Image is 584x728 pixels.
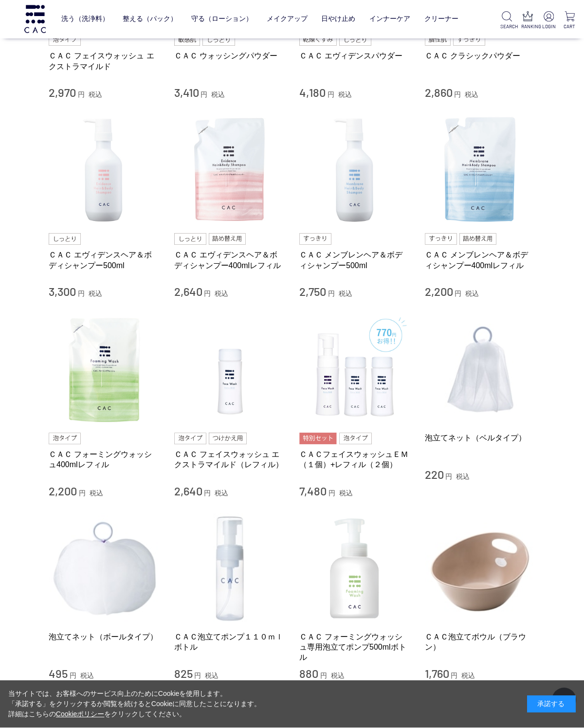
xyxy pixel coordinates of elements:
[455,290,461,298] span: 円
[49,285,76,299] span: 3,300
[49,250,160,271] a: ＣＡＣ エヴィデンスヘア＆ボディシャンプー500ml
[174,285,202,299] span: 2,640
[49,234,81,245] img: しっとり
[61,8,109,31] a: 洗う（洗浄料）
[527,696,576,713] div: 承諾する
[174,86,199,100] span: 3,410
[500,23,513,31] p: SEARCH
[174,250,285,271] a: ＣＡＣ エヴィデンスヘア＆ボディシャンプー400mlレフィル
[456,473,470,481] span: 税込
[521,12,534,31] a: RANKING
[123,8,177,31] a: 整える（パック）
[425,86,453,100] span: 2,860
[174,450,285,471] a: ＣＡＣ フェイスウォッシュ エクストラマイルド（レフィル）
[174,484,202,498] span: 2,640
[49,115,160,226] img: ＣＡＣ エヴィデンスヘア＆ボディシャンプー500ml
[174,234,206,245] img: しっとり
[299,115,410,226] img: ＣＡＣ メンブレンヘア＆ボディシャンプー500ml
[299,632,410,663] a: ＣＡＣ フォーミングウォッシュ専用泡立てポンプ500mlボトル
[500,12,513,31] a: SEARCH
[425,51,536,61] a: ＣＡＣ クラシックパウダー
[215,490,228,497] span: 税込
[209,433,247,445] img: つけかえ用
[89,290,102,298] span: 税込
[191,8,253,31] a: 守る（ローション）
[321,8,355,31] a: 日やけ止め
[453,35,485,46] img: すっきり
[425,314,536,425] img: 泡立てネット（ベルタイプ）
[299,234,331,245] img: すっきり
[328,490,335,497] span: 円
[174,314,285,425] img: ＣＡＣ フェイスウォッシュ エクストラマイルド（レフィル）
[49,513,160,624] img: 泡立てネット（ボールタイプ）
[90,490,103,497] span: 税込
[425,433,536,443] a: 泡立てネット（ベルタイプ）
[425,250,536,271] a: ＣＡＣ メンブレンヘア＆ボディシャンプー400mlレフィル
[299,513,410,624] a: ＣＡＣ フォーミングウォッシュ専用泡立てポンプ500mlボトル
[465,290,479,298] span: 税込
[454,91,461,99] span: 円
[425,513,536,624] img: ＣＡＣ泡立てボウル（ブラウン）
[209,234,246,245] img: 詰め替え用
[369,8,410,31] a: インナーケア
[331,672,345,680] span: 税込
[174,513,285,624] a: ＣＡＣ泡立てポンプ１１０ｍｌボトル
[451,672,457,680] span: 円
[299,314,410,425] img: ＣＡＣフェイスウォッシュＥＭ（１個）+レフィル（２個）
[49,667,68,681] span: 495
[49,632,160,642] a: 泡立てネット（ボールタイプ）
[425,468,444,482] span: 220
[174,667,193,681] span: 825
[78,91,85,99] span: 円
[339,433,371,445] img: 泡タイプ
[320,672,327,680] span: 円
[215,290,228,298] span: 税込
[521,23,534,31] p: RANKING
[338,91,352,99] span: 税込
[49,450,160,471] a: ＣＡＣ フォーミングウォッシュ400mlレフィル
[49,35,81,46] img: 泡タイプ
[424,8,458,31] a: クリーナー
[563,12,576,31] a: CART
[49,86,76,100] span: 2,970
[461,672,475,680] span: 税込
[299,285,326,299] span: 2,750
[328,290,335,298] span: 円
[299,484,327,498] span: 7,480
[78,290,85,298] span: 円
[563,23,576,31] p: CART
[425,115,536,226] img: ＣＡＣ メンブレンヘア＆ボディシャンプー400mlレフィル
[425,234,457,245] img: すっきり
[204,290,211,298] span: 円
[211,91,225,99] span: 税込
[299,667,318,681] span: 880
[174,115,285,226] img: ＣＡＣ エヴィデンスヘア＆ボディシャンプー400mlレフィル
[339,490,353,497] span: 税込
[204,490,211,497] span: 円
[49,484,77,498] span: 2,200
[339,290,352,298] span: 税込
[56,710,105,718] a: Cookieポリシー
[174,632,285,653] a: ＣＡＣ泡立てポンプ１１０ｍｌボトル
[201,91,207,99] span: 円
[89,91,102,99] span: 税込
[267,8,308,31] a: メイクアップ
[80,672,94,680] span: 税込
[328,91,334,99] span: 円
[49,314,160,425] img: ＣＡＣ フォーミングウォッシュ400mlレフィル
[459,234,497,245] img: 詰め替え用
[49,51,160,72] a: ＣＡＣ フェイスウォッシュ エクストラマイルド
[542,12,555,31] a: LOGIN
[174,51,285,61] a: ＣＡＣ ウォッシングパウダー
[205,672,219,680] span: 税込
[194,672,201,680] span: 円
[299,51,410,61] a: ＣＡＣ エヴィデンスパウダー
